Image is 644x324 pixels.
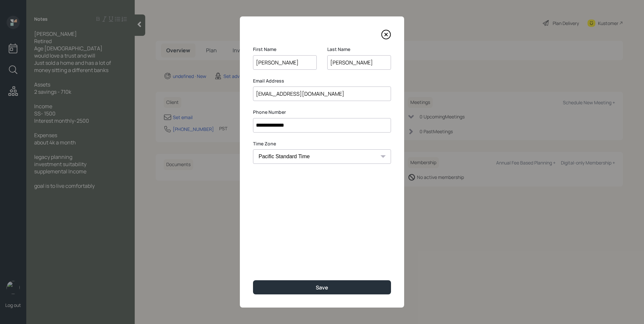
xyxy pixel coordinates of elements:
div: Save [316,284,328,291]
label: Time Zone [253,140,391,147]
label: First Name [253,46,317,53]
label: Last Name [327,46,391,53]
label: Phone Number [253,109,391,115]
label: Email Address [253,78,391,84]
button: Save [253,280,391,294]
